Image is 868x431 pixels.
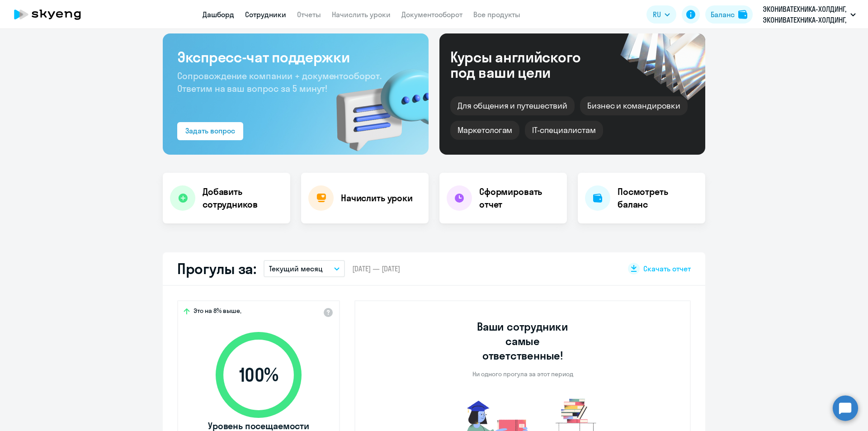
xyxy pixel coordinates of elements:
[618,185,698,211] h4: Посмотреть баланс
[479,185,560,211] h4: Сформировать отчет
[352,264,400,274] span: [DATE] — [DATE]
[580,96,688,115] div: Бизнес и командировки
[450,121,519,140] div: Маркетологам
[653,9,661,20] span: RU
[450,49,605,80] div: Курсы английского под ваши цели
[341,192,413,204] h4: Начислить уроки
[207,364,311,386] span: 100 %
[738,10,747,19] img: balance
[269,263,323,274] p: Текущий месяц
[525,121,603,140] div: IT-специалистам
[245,10,286,19] a: Сотрудники
[177,260,256,278] h2: Прогулы за:
[177,48,414,66] h3: Экспресс-чат поддержки
[203,10,234,19] a: Дашборд
[297,10,321,19] a: Отчеты
[758,4,860,25] button: ЭКОНИВАТЕХНИКА-ХОЛДИНГ, ЭКОНИВАТЕХНИКА-ХОЛДИНГ, ООО
[450,96,575,115] div: Для общения и путешествий
[711,9,735,20] div: Баланс
[177,122,243,140] button: Задать вопрос
[203,185,283,211] h4: Добавить сотрудников
[401,10,462,19] a: Документооборот
[185,125,235,136] div: Задать вопрос
[763,4,847,25] p: ЭКОНИВАТЕХНИКА-ХОЛДИНГ, ЭКОНИВАТЕХНИКА-ХОЛДИНГ, ООО
[264,260,345,277] button: Текущий месяц
[332,10,391,19] a: Начислить уроки
[177,70,382,94] span: Сопровождение компании + документооборот. Ответим на ваш вопрос за 5 минут!
[646,5,676,24] button: RU
[323,53,429,155] img: bg-img
[473,10,520,19] a: Все продукты
[193,307,241,317] span: Это на 8% выше,
[643,264,691,274] span: Скачать отчет
[705,5,753,24] button: Балансbalance
[465,319,581,363] h3: Ваши сотрудники самые ответственные!
[472,370,573,378] p: Ни одного прогула за этот период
